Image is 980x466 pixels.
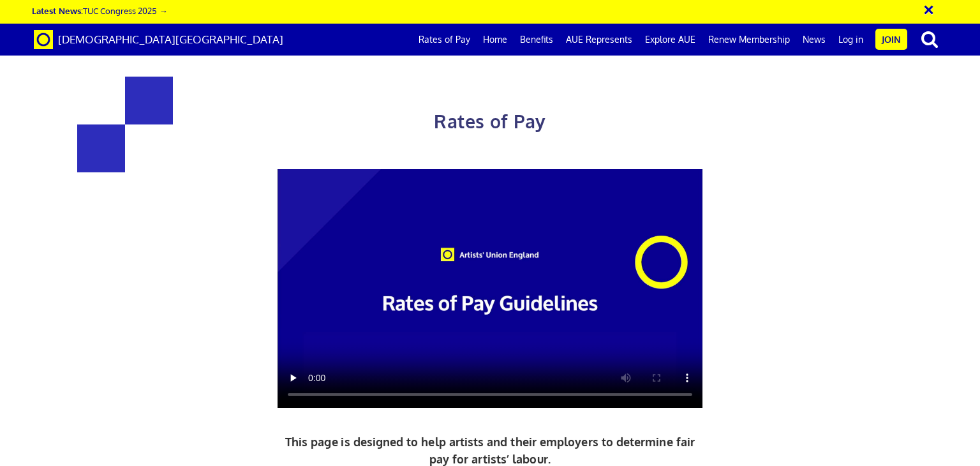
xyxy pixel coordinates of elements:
a: Benefits [514,24,560,56]
a: AUE Represents [560,24,639,56]
a: Rates of Pay [412,24,477,56]
a: Home [477,24,514,56]
a: Brand [DEMOGRAPHIC_DATA][GEOGRAPHIC_DATA] [24,24,293,56]
a: Renew Membership [702,24,796,56]
a: Log in [832,24,870,56]
a: Explore AUE [639,24,702,56]
a: Latest News:TUC Congress 2025 → [32,5,167,16]
a: Join [875,29,907,50]
span: Rates of Pay [434,110,546,133]
span: [DEMOGRAPHIC_DATA][GEOGRAPHIC_DATA] [58,33,283,46]
strong: Latest News: [32,5,83,16]
button: search [910,26,949,52]
a: News [796,24,832,56]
